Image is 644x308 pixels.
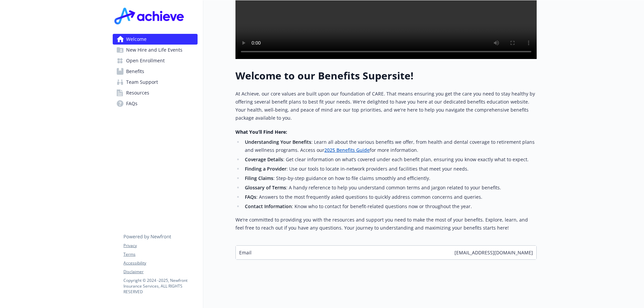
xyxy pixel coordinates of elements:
[235,129,287,135] strong: What You’ll Find Here:
[113,45,198,55] a: New Hire and Life Events
[245,184,286,191] strong: Glossary of Terms
[245,194,256,200] strong: FAQs
[245,156,283,163] strong: Coverage Details
[235,216,537,232] p: We’re committed to providing you with the resources and support you need to make the most of your...
[126,98,138,109] span: FAQs
[113,66,198,77] a: Benefits
[126,34,147,45] span: Welcome
[243,184,537,192] li: : A handy reference to help you understand common terms and jargon related to your benefits.
[123,260,197,266] a: Accessibility
[243,138,537,154] li: : Learn all about the various benefits we offer, from health and dental coverage to retirement pl...
[235,70,537,82] h1: Welcome to our Benefits Supersite!
[245,139,311,145] strong: Understanding Your Benefits
[243,193,537,201] li: : Answers to the most frequently asked questions to quickly address common concerns and queries.
[324,147,370,153] a: 2025 Benefits Guide
[113,34,198,45] a: Welcome
[243,202,537,210] li: : Know who to contact for benefit-related questions now or throughout the year.
[245,175,273,181] strong: Filing Claims
[245,166,286,172] strong: Finding a Provider
[126,45,182,55] span: New Hire and Life Events
[123,243,197,249] a: Privacy
[239,249,252,256] span: Email
[113,55,198,66] a: Open Enrollment
[126,87,149,98] span: Resources
[454,249,533,256] span: [EMAIL_ADDRESS][DOMAIN_NAME]
[126,77,158,87] span: Team Support
[245,203,292,209] strong: Contact Information
[126,66,144,77] span: Benefits
[243,165,537,173] li: : Use our tools to locate in-network providers and facilities that meet your needs.
[123,269,197,275] a: Disclaimer
[113,77,198,87] a: Team Support
[126,55,165,66] span: Open Enrollment
[123,278,197,295] p: Copyright © 2024 - 2025 , Newfront Insurance Services, ALL RIGHTS RESERVED
[235,90,537,122] p: At Achieve, our core values are built upon our foundation of CARE. That means ensuring you get th...
[113,87,198,98] a: Resources
[243,156,537,164] li: : Get clear information on what’s covered under each benefit plan, ensuring you know exactly what...
[113,98,198,109] a: FAQs
[123,251,197,257] a: Terms
[243,174,537,182] li: : Step-by-step guidance on how to file claims smoothly and efficiently.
